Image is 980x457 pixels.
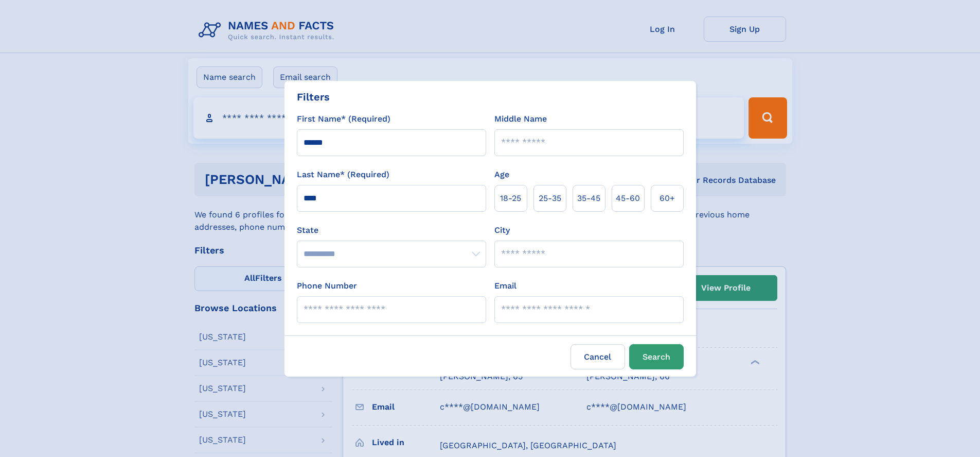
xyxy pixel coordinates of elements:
[297,113,390,125] label: First Name* (Required)
[297,280,357,292] label: Phone Number
[629,344,684,369] button: Search
[297,224,486,236] label: State
[494,280,516,292] label: Email
[500,192,521,205] span: 18‑25
[577,192,600,205] span: 35‑45
[297,168,389,181] label: Last Name* (Required)
[660,192,675,205] span: 60+
[297,89,330,105] div: Filters
[494,113,547,125] label: Middle Name
[539,192,561,205] span: 25‑35
[494,224,510,236] label: City
[571,344,625,369] label: Cancel
[494,168,509,181] label: Age
[616,192,640,205] span: 45‑60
